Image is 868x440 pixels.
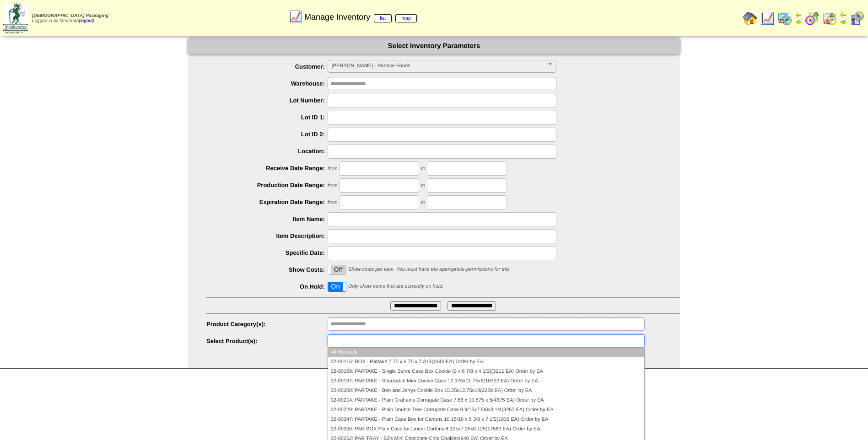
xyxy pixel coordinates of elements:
[328,405,644,415] li: 02-00229: PARTAKE - Plain Double Tree Corrugate Case 9 9/16x7 5/8x3 1/4(3267 EA) Order by EA
[328,265,346,274] label: Off
[206,232,328,239] label: Item Description:
[795,11,802,18] img: arrowleft.gif
[206,80,328,87] label: Warehouse:
[328,367,644,376] li: 02-00159: PARTAKE - Single Serve Case Box Cookie (9 x 6 7/8 x 4 1/2)(3211 EA) Order by EA
[188,38,680,54] div: Select Inventory Parameters
[206,131,328,138] label: Lot ID 2:
[328,415,644,424] li: 02-00247: PARTAKE - Plain Case Box for Cartons 10 15/16 x 5 3/8 x 7 1/2(1833 EA) Order by EA
[805,11,819,26] img: calendarblend.gif
[32,13,108,18] span: [DEMOGRAPHIC_DATA] Packaging
[328,200,338,205] span: from
[328,265,347,275] div: OnOff
[206,148,328,155] label: Location:
[206,338,328,344] label: Select Product(s):
[421,200,425,205] span: to
[840,11,847,18] img: arrowleft.gif
[840,18,847,26] img: arrowright.gif
[206,165,328,172] label: Receive Date Range:
[206,97,328,104] label: Lot Number:
[206,249,328,256] label: Specific Date:
[206,283,328,290] label: On Hold:
[206,63,328,70] label: Customer:
[743,11,757,26] img: home.gif
[421,166,425,172] span: to
[328,183,338,188] span: from
[328,282,346,291] label: On
[795,18,802,26] img: arrowright.gif
[328,386,644,396] li: 02-00200: PARTAKE - Ben and Jerrys Cookie Box 15.25x12.75x10(2228 EA) Order by EA
[374,14,392,22] a: list
[760,11,775,26] img: line_graph.gif
[332,60,544,71] span: [PERSON_NAME] - Partake Foods
[206,182,328,188] label: Production Date Range:
[421,183,425,188] span: to
[206,199,328,205] label: Expiration Date Range:
[3,3,28,33] img: zoroco-logo-small.webp
[328,396,644,405] li: 02-00214: PARTAKE - Plain Grahams Corrugate Case 7.66 x 10.875 x 5(4675 EA) Order by EA
[395,14,417,22] a: map
[348,267,511,272] span: Show costs per item. You must have the appropriate permissions for this.
[850,11,864,26] img: calendarcustomer.gif
[288,10,302,24] img: line_graph.gif
[206,114,328,121] label: Lot ID 1:
[328,357,644,367] li: 02-00116: BOX - Partake 7.75 x 6.75 x 7.313(4440 EA) Order by EA
[328,424,644,434] li: 02-00250: PAR BOX Plain Case for Linear Cartons 8.125x7.25x8.125(17583 EA) Order by EA
[79,18,94,23] a: (logout)
[206,321,328,327] label: Product Category(s):
[328,348,644,357] li: All Products
[304,12,417,22] span: Manage Inventory
[777,11,792,26] img: calendarprod.gif
[822,11,837,26] img: calendarinout.gif
[328,376,644,386] li: 02-00197: PARTAKE - Snackable Mini Cookie Case 12.375x11.75x8(10322 EA) Order by EA
[32,13,108,23] span: Logged in as Mnorman
[328,166,338,172] span: from
[328,282,347,292] div: OnOff
[206,266,328,273] label: Show Costs:
[206,215,328,222] label: Item Name:
[348,284,443,289] span: Only show items that are currently on hold.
